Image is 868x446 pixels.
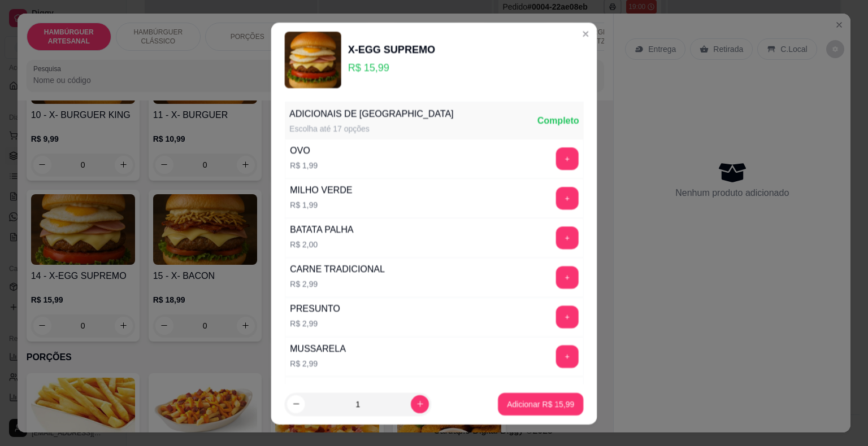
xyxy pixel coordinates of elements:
div: MILHO VERDE [290,183,352,196]
p: R$ 1,99 [290,159,318,170]
button: Close [576,24,594,42]
button: add [555,305,578,328]
button: add [555,147,578,169]
p: R$ 2,00 [290,239,353,250]
div: PRESUNTO [290,302,340,316]
p: R$ 15,99 [348,59,435,75]
button: Adicionar R$ 15,99 [498,392,583,415]
p: R$ 1,99 [290,199,352,210]
div: ADICIONAIS DE [GEOGRAPHIC_DATA] [289,107,453,120]
button: add [555,226,578,249]
div: X-EGG SUPREMO [348,41,435,57]
div: Completo [537,113,579,127]
p: R$ 2,99 [290,357,346,369]
div: MUSSARELA [290,342,346,355]
div: CARNE TRADICIONAL [290,263,385,276]
button: add [555,186,578,209]
button: add [555,266,578,288]
div: BATATA PALHA [290,222,353,236]
button: add [555,345,578,368]
button: decrease-product-quantity [287,395,305,413]
p: Adicionar R$ 15,99 [507,398,574,409]
img: product-image [285,31,341,88]
button: increase-product-quantity [411,395,429,413]
p: R$ 2,99 [290,278,385,290]
div: SALADA [290,381,325,395]
div: Escolha até 17 opções [289,123,453,134]
div: OVO [290,143,318,157]
p: R$ 2,99 [290,318,340,329]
